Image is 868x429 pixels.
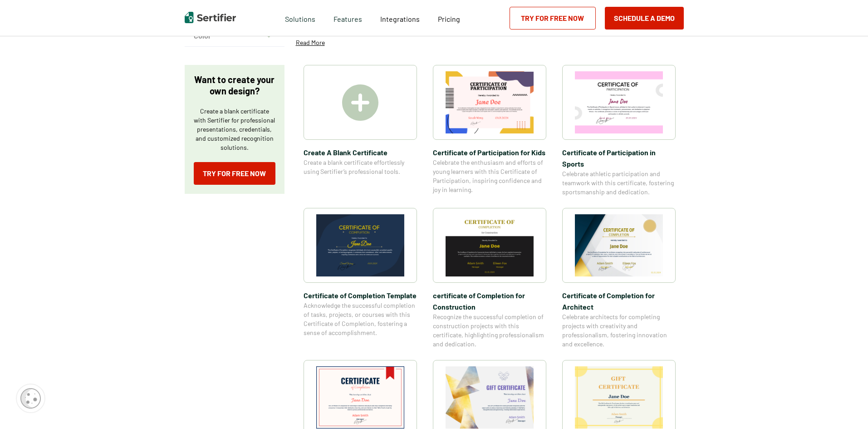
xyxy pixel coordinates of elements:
span: certificate of Completion for Construction [433,290,546,312]
img: Certificate of Participation for Kids​ [446,71,534,133]
span: Certificate of Completion Template [304,290,417,301]
img: Cookie Popup Icon [20,388,41,409]
img: Certificate of Completion​ for Internships [316,366,404,429]
a: Certificate of Completion​ for ArchitectCertificate of Completion​ for ArchitectCelebrate archite... [562,208,676,349]
a: Integrations [380,12,420,24]
iframe: Chat Widget [823,385,868,429]
span: Create A Blank Certificate [304,147,417,158]
img: Certificate of Completion​ for Architect [575,214,663,276]
p: Create a blank certificate with Sertifier for professional presentations, credentials, and custom... [194,107,275,152]
span: Pricing [438,15,460,23]
a: Try for Free Now [194,162,275,185]
span: Certificate of Completion​ for Architect [562,290,676,312]
span: Celebrate athletic participation and teamwork with this certificate, fostering sportsmanship and ... [562,169,676,197]
p: Want to create your own design? [194,74,275,97]
img: certificate of Completion for Construction [446,214,534,276]
img: Certificate of Completion Template [316,214,404,276]
span: Celebrate architects for completing projects with creativity and professionalism, fostering innov... [562,312,676,349]
span: Recognize the successful completion of construction projects with this certificate, highlighting ... [433,312,546,349]
span: Acknowledge the successful completion of tasks, projects, or courses with this Certificate of Com... [304,301,417,337]
a: Certificate of Completion TemplateCertificate of Completion TemplateAcknowledge the successful co... [304,208,417,349]
span: Integrations [380,15,420,23]
span: Certificate of Participation in Sports [562,147,676,169]
span: Solutions [285,12,315,24]
a: Try for Free Now [510,7,596,30]
a: Pricing [438,12,460,24]
img: Certificate of Participation in Sports [575,71,663,133]
a: Certificate of Participation for Kids​Certificate of Participation for Kids​Celebrate the enthusi... [433,65,546,197]
span: Celebrate the enthusiasm and efforts of young learners with this Certificate of Participation, in... [433,158,546,194]
a: certificate of Completion for Constructioncertificate of Completion for ConstructionRecognize the... [433,208,546,349]
p: Read More [296,38,325,47]
img: Create A Blank Certificate [342,84,378,121]
span: Certificate of Participation for Kids​ [433,147,546,158]
img: Sertifier | Digital Credentialing Platform [185,12,236,23]
span: Create a blank certificate effortlessly using Sertifier’s professional tools. [304,158,417,176]
span: Features [333,12,362,24]
button: Schedule a Demo [605,7,684,30]
a: Certificate of Participation in SportsCertificate of Participation in SportsCelebrate athletic pa... [562,65,676,197]
img: Gift Certificate​ for Travel [575,366,663,429]
img: Gift Certificate​ for Hotels [446,366,534,429]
